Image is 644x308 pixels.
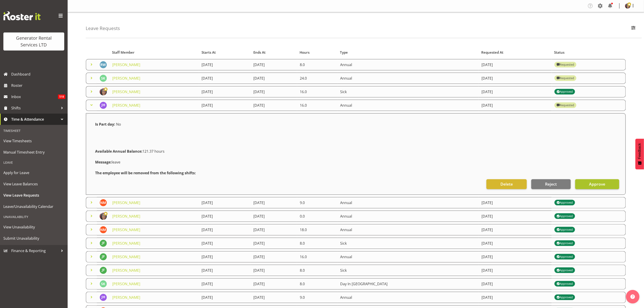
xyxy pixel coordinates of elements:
span: Ends At [253,50,266,55]
div: Approved [557,227,573,232]
span: Shifts [11,105,59,111]
img: jack-ford10538.jpg [100,267,107,274]
div: Approved [557,200,573,205]
td: [DATE] [251,197,297,208]
span: Starts At [202,50,216,55]
td: [DATE] [251,73,297,84]
img: help-xxl-2.png [630,294,635,299]
td: Annual [337,251,479,262]
span: Apply for Leave [3,169,64,176]
td: [DATE] [479,292,552,303]
td: Annual [337,73,479,84]
h4: Leave Requests [86,26,120,31]
div: Requested [557,62,574,67]
td: [DATE] [479,265,552,276]
span: Inbox [11,93,58,100]
button: Reject [531,179,571,189]
td: [DATE] [251,100,297,111]
a: View Unavailability [1,221,66,233]
a: Leave/Unavailability Calendar [1,201,66,212]
div: Leave [1,158,66,167]
span: Manual Timesheet Entry [3,149,64,156]
img: Rosterit website logo [3,11,41,20]
td: [DATE] [199,224,251,235]
td: 9.0 [297,197,337,208]
span: Status [554,50,565,55]
div: Approved [557,241,573,246]
a: [PERSON_NAME] [112,200,140,205]
button: Delete [486,179,527,189]
td: 18.0 [297,224,337,235]
span: Leave/Unavailability Calendar [3,203,64,210]
a: [PERSON_NAME] [112,76,140,81]
button: Feedback - Show survey [635,139,644,169]
a: [PERSON_NAME] [112,254,140,259]
a: View Timesheets [1,135,66,147]
button: Approve [575,179,619,189]
a: [PERSON_NAME] [112,89,140,94]
a: [PERSON_NAME] [112,268,140,273]
span: View Unavailability [3,224,64,230]
img: jack-ford10538.jpg [100,240,107,247]
div: Approved [557,214,573,219]
span: View Leave Requests [3,192,64,199]
div: Approved [557,268,573,273]
div: Approved [557,281,573,287]
div: Generator Rental Services LTD [8,35,60,48]
strong: Message: [95,160,112,165]
img: nathan-maxwell11248.jpg [100,226,107,233]
img: rob-wallace184.jpg [100,61,107,68]
td: 24.0 [297,73,337,84]
a: [PERSON_NAME] [112,281,140,286]
td: 16.0 [297,100,337,111]
a: [PERSON_NAME] [112,227,140,232]
td: [DATE] [251,251,297,262]
td: Sick [337,86,479,97]
strong: The employee will be removed from the following shifts: [95,170,196,175]
td: Annual [337,197,479,208]
td: Annual [337,292,479,303]
td: 8.0 [297,265,337,276]
a: [PERSON_NAME] [112,214,140,219]
a: Submit Unavailability [1,233,66,244]
td: 8.0 [297,59,337,70]
div: leave [92,157,619,168]
div: Timesheet [1,126,66,135]
span: Dashboard [11,71,65,78]
div: Approved [557,295,573,300]
span: View Timesheets [3,138,64,144]
span: No [116,122,121,127]
span: View Leave Balances [3,181,64,187]
a: [PERSON_NAME] [112,241,140,246]
td: [DATE] [199,100,251,111]
td: [DATE] [479,59,552,70]
td: [DATE] [251,86,297,97]
td: Sick [337,238,479,249]
td: [DATE] [199,86,251,97]
a: [PERSON_NAME] [112,103,140,108]
td: [DATE] [199,197,251,208]
td: Day In [GEOGRAPHIC_DATA] [337,278,479,290]
td: [DATE] [479,251,552,262]
div: Approved [557,89,573,94]
button: Filter Employees [629,23,638,33]
td: [DATE] [251,211,297,222]
td: [DATE] [199,238,251,249]
img: james-hilhorst5206.jpg [100,102,107,109]
td: 9.0 [297,292,337,303]
a: [PERSON_NAME] [112,295,140,300]
td: [DATE] [199,251,251,262]
span: Reject [545,181,557,187]
img: jack-ford10538.jpg [100,253,107,260]
td: [DATE] [199,265,251,276]
span: Finance & Reporting [11,247,59,254]
td: Annual [337,100,479,111]
td: [DATE] [479,211,552,222]
td: [DATE] [479,238,552,249]
td: [DATE] [251,59,297,70]
td: [DATE] [251,265,297,276]
a: Manual Timesheet Entry [1,147,66,158]
div: Approved [557,254,573,260]
td: 16.0 [297,86,337,97]
td: [DATE] [199,73,251,84]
